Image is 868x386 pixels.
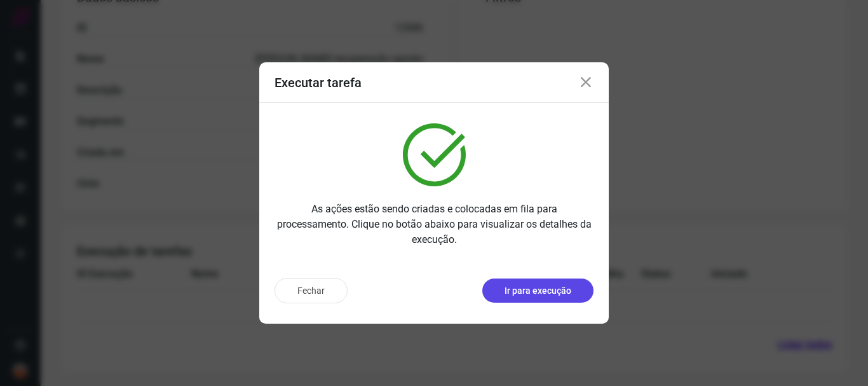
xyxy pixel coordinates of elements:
[482,279,593,303] button: Ir para execução
[275,202,593,247] p: As ações estão sendo criadas e colocadas em fila para processamento. Clique no botão abaixo para ...
[505,284,571,298] p: Ir para execução
[275,278,348,303] button: Fechar
[403,123,466,186] img: verified.svg
[275,75,362,90] h3: Executar tarefa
